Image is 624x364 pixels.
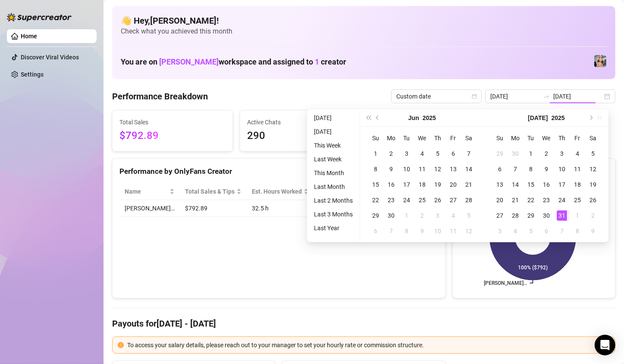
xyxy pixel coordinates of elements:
[112,90,208,102] h4: Performance Breakdown
[433,210,443,221] div: 3
[508,146,523,161] td: 2025-06-30
[386,210,396,221] div: 30
[539,208,554,223] td: 2025-07-30
[119,128,226,144] span: $792.89
[510,195,521,205] div: 21
[464,226,474,236] div: 12
[552,109,565,126] button: Choose a year
[495,148,505,159] div: 29
[464,210,474,221] div: 5
[310,140,356,151] li: This Week
[252,187,302,196] div: Est. Hours Worked
[448,148,458,159] div: 6
[370,179,381,190] div: 15
[588,179,598,190] div: 19
[464,164,474,174] div: 14
[368,208,383,223] td: 2025-06-29
[399,161,414,177] td: 2025-06-10
[585,161,601,177] td: 2025-07-12
[572,210,583,221] div: 1
[368,223,383,239] td: 2025-07-06
[417,179,427,190] div: 18
[185,187,235,196] span: Total Sales & Tips
[461,146,477,161] td: 2025-06-07
[541,210,552,221] div: 30
[310,209,356,219] li: Last 3 Months
[461,130,477,146] th: Sa
[523,161,539,177] td: 2025-07-08
[310,126,356,137] li: [DATE]
[508,192,523,208] td: 2025-07-21
[112,318,615,330] h4: Payouts for [DATE] - [DATE]
[396,90,477,103] span: Custom date
[585,146,601,161] td: 2025-07-05
[383,161,399,177] td: 2025-06-09
[373,109,383,126] button: Previous month (PageUp)
[430,192,445,208] td: 2025-06-26
[523,130,539,146] th: Tu
[523,192,539,208] td: 2025-07-22
[526,148,536,159] div: 1
[386,226,396,236] div: 7
[247,117,353,127] span: Active Chats
[386,148,396,159] div: 2
[417,226,427,236] div: 9
[448,179,458,190] div: 20
[539,130,554,146] th: We
[508,208,523,223] td: 2025-07-28
[383,146,399,161] td: 2025-06-02
[399,146,414,161] td: 2025-06-03
[386,179,396,190] div: 16
[423,109,436,126] button: Choose a year
[526,226,536,236] div: 5
[386,164,396,174] div: 9
[461,208,477,223] td: 2025-07-05
[585,223,601,239] td: 2025-08-09
[495,164,505,174] div: 6
[430,146,445,161] td: 2025-06-05
[586,109,595,126] button: Next month (PageDown)
[430,130,445,146] th: Th
[461,177,477,192] td: 2025-06-21
[557,226,567,236] div: 7
[508,223,523,239] td: 2025-08-04
[448,226,458,236] div: 11
[557,210,567,221] div: 31
[570,208,585,223] td: 2025-08-01
[526,195,536,205] div: 22
[570,192,585,208] td: 2025-07-25
[492,192,508,208] td: 2025-07-20
[121,15,607,27] h4: 👋 Hey, [PERSON_NAME] !
[368,192,383,208] td: 2025-06-22
[315,57,319,66] span: 1
[554,223,570,239] td: 2025-08-07
[510,179,521,190] div: 14
[414,223,430,239] td: 2025-07-09
[588,148,598,159] div: 5
[401,226,412,236] div: 8
[585,208,601,223] td: 2025-08-02
[543,93,550,100] span: swap-right
[399,130,414,146] th: Tu
[523,146,539,161] td: 2025-07-01
[508,161,523,177] td: 2025-07-07
[554,130,570,146] th: Th
[401,164,412,174] div: 10
[539,223,554,239] td: 2025-08-06
[433,148,443,159] div: 5
[588,164,598,174] div: 12
[119,183,180,200] th: Name
[492,208,508,223] td: 2025-07-27
[495,210,505,221] div: 27
[484,280,527,286] text: [PERSON_NAME]…
[417,164,427,174] div: 11
[445,146,461,161] td: 2025-06-06
[541,179,552,190] div: 16
[159,57,219,66] span: [PERSON_NAME]
[310,168,356,178] li: This Month
[508,130,523,146] th: Mo
[541,164,552,174] div: 9
[445,192,461,208] td: 2025-06-27
[399,177,414,192] td: 2025-06-17
[510,210,521,221] div: 28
